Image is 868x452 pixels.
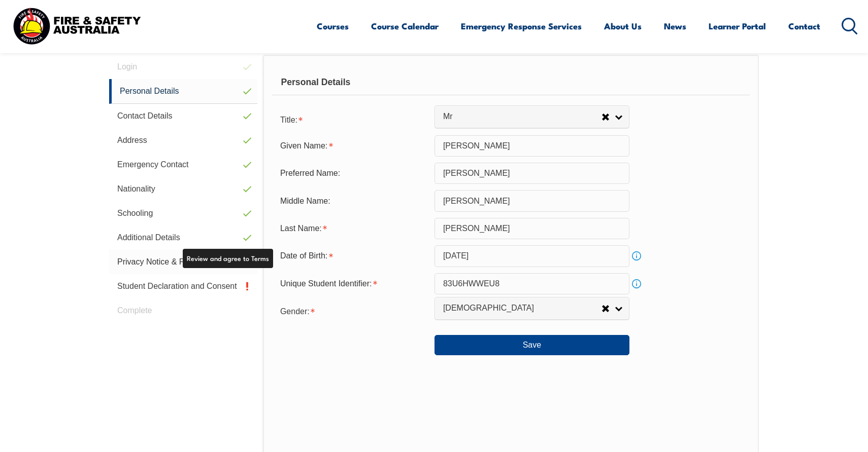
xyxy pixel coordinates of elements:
[280,116,297,124] span: Title:
[272,274,435,293] div: Unique Student Identifier is required.
[109,225,257,250] a: Additional Details
[109,79,257,104] a: Personal Details
[435,335,629,355] button: Save
[272,136,435,156] div: Given Name is required.
[109,153,257,177] a: Emergency Contact
[317,13,349,40] a: Courses
[272,109,435,129] div: Title is required.
[109,274,257,298] a: Student Declaration and Consent
[280,307,310,316] span: Gender:
[272,300,435,321] div: Gender is required.
[109,128,257,153] a: Address
[443,111,602,122] span: Mr
[109,201,257,225] a: Schooling
[461,13,582,40] a: Emergency Response Services
[371,13,439,40] a: Course Calendar
[435,245,629,267] input: Select Date...
[109,250,257,274] a: Privacy Notice & Policy
[272,191,435,210] div: Middle Name:
[664,13,686,40] a: News
[109,177,257,201] a: Nationality
[604,13,642,40] a: About Us
[629,249,644,263] a: Info
[272,246,435,266] div: Date of Birth is required.
[709,13,766,40] a: Learner Portal
[272,164,435,183] div: Preferred Name:
[109,104,257,128] a: Contact Details
[272,219,435,238] div: Last Name is required.
[435,273,629,294] input: 10 Characters no 1, 0, O or I
[272,70,750,95] div: Personal Details
[629,277,644,291] a: Info
[443,303,602,314] span: [DEMOGRAPHIC_DATA]
[788,13,820,40] a: Contact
